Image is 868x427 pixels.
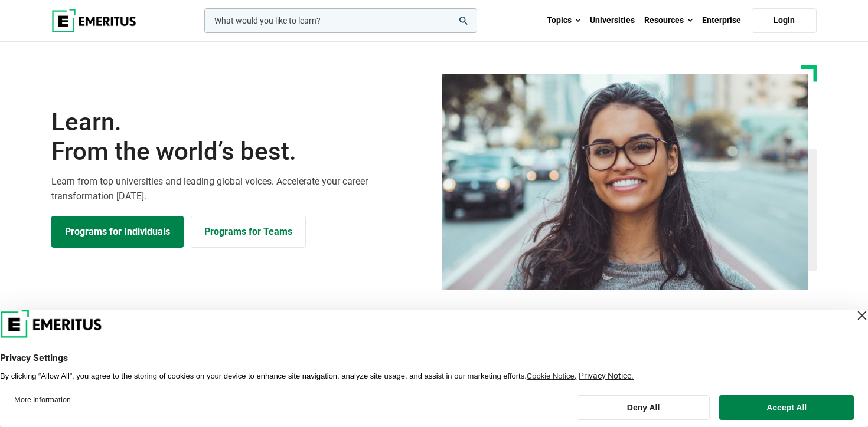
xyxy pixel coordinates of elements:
img: Learn from the world's best [442,74,808,290]
a: Login [752,8,817,33]
span: From the world’s best. [51,137,427,166]
a: Explore Programs [51,216,184,248]
input: woocommerce-product-search-field-0 [204,8,477,33]
p: Learn from top universities and leading global voices. Accelerate your career transformation [DATE]. [51,174,427,204]
a: Explore for Business [191,216,306,248]
h1: Learn. [51,107,427,167]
